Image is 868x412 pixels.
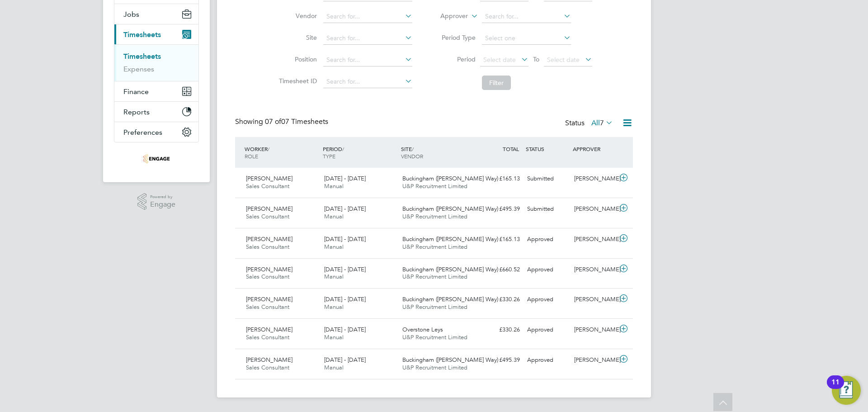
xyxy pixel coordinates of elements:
[483,56,516,64] span: Select date
[242,141,321,164] div: WORKER
[571,262,618,277] div: [PERSON_NAME]
[143,152,170,166] img: uandp-logo-retina.png
[123,128,162,137] span: Preferences
[150,193,175,201] span: Powered by
[324,243,344,251] span: Manual
[402,243,467,251] span: U&P Recruitment Limited
[246,175,292,182] span: [PERSON_NAME]
[402,295,498,303] span: Buckingham ([PERSON_NAME] Way)
[342,145,344,152] span: /
[246,364,289,371] span: Sales Consultant
[476,353,524,368] div: £495.39
[524,322,571,337] div: Approved
[123,10,139,19] span: Jobs
[276,12,317,20] label: Vendor
[503,145,519,152] span: TOTAL
[324,303,344,311] span: Manual
[137,193,176,210] a: Powered byEngage
[402,326,443,333] span: Overstone Leys
[476,171,524,186] div: £165.13
[114,152,199,166] a: Go to home page
[123,52,161,61] a: Timesheets
[324,205,366,213] span: [DATE] - [DATE]
[323,152,335,160] span: TYPE
[246,213,289,220] span: Sales Consultant
[246,333,289,341] span: Sales Consultant
[399,141,477,164] div: SITE
[412,145,414,152] span: /
[571,202,618,217] div: [PERSON_NAME]
[402,235,498,243] span: Buckingham ([PERSON_NAME] Way)
[324,356,366,364] span: [DATE] - [DATE]
[600,118,604,128] span: 7
[246,235,292,243] span: [PERSON_NAME]
[476,292,524,307] div: £330.26
[324,295,366,303] span: [DATE] - [DATE]
[323,32,412,45] input: Search for...
[246,243,289,251] span: Sales Consultant
[476,322,524,337] div: £330.26
[265,117,328,126] span: 07 Timesheets
[571,171,618,186] div: [PERSON_NAME]
[571,232,618,247] div: [PERSON_NAME]
[246,265,292,273] span: [PERSON_NAME]
[547,56,580,64] span: Select date
[476,202,524,217] div: £495.39
[323,54,412,66] input: Search for...
[323,76,412,88] input: Search for...
[265,117,281,126] span: 07 of
[246,205,292,213] span: [PERSON_NAME]
[245,152,258,160] span: ROLE
[324,326,366,333] span: [DATE] - [DATE]
[832,376,861,405] button: Open Resource Center, 11 new notifications
[123,108,150,116] span: Reports
[435,55,476,63] label: Period
[524,202,571,217] div: Submitted
[402,205,498,213] span: Buckingham ([PERSON_NAME] Way)
[524,141,571,157] div: STATUS
[524,232,571,247] div: Approved
[402,273,467,280] span: U&P Recruitment Limited
[235,117,330,127] div: Showing
[435,33,476,42] label: Period Type
[530,53,542,65] span: To
[476,262,524,277] div: £660.52
[114,24,198,44] button: Timesheets
[565,117,615,130] div: Status
[571,141,618,157] div: APPROVER
[524,292,571,307] div: Approved
[246,295,292,303] span: [PERSON_NAME]
[276,77,317,85] label: Timesheet ID
[402,364,467,371] span: U&P Recruitment Limited
[402,333,467,341] span: U&P Recruitment Limited
[324,265,366,273] span: [DATE] - [DATE]
[482,76,511,90] button: Filter
[402,356,498,364] span: Buckingham ([PERSON_NAME] Way)
[324,175,366,182] span: [DATE] - [DATE]
[402,303,467,311] span: U&P Recruitment Limited
[246,182,289,190] span: Sales Consultant
[114,44,198,81] div: Timesheets
[324,273,344,280] span: Manual
[324,364,344,371] span: Manual
[114,102,198,122] button: Reports
[476,232,524,247] div: £165.13
[591,118,613,128] label: All
[524,262,571,277] div: Approved
[246,356,292,364] span: [PERSON_NAME]
[114,81,198,101] button: Finance
[276,55,317,63] label: Position
[482,32,571,45] input: Select one
[123,30,161,39] span: Timesheets
[276,33,317,42] label: Site
[524,171,571,186] div: Submitted
[402,213,467,220] span: U&P Recruitment Limited
[324,213,344,220] span: Manual
[114,4,198,24] button: Jobs
[324,182,344,190] span: Manual
[150,201,175,208] span: Engage
[321,141,399,164] div: PERIOD
[482,10,571,23] input: Search for...
[524,353,571,368] div: Approved
[323,10,412,23] input: Search for...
